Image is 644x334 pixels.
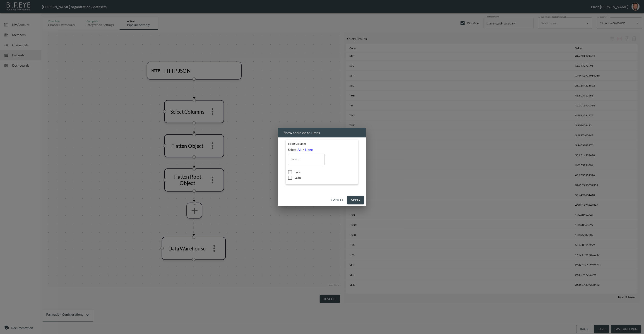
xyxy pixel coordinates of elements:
a: None [305,148,313,151]
span: / [303,148,304,151]
span: code [295,170,356,174]
a: All [298,148,302,151]
div: Select Columns [288,142,356,145]
span: value [295,176,356,180]
h2: Show and hide columns [278,128,366,137]
input: Search [288,154,325,165]
span: Select [288,148,296,151]
button: Apply [347,196,364,204]
button: Cancel [329,196,345,204]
